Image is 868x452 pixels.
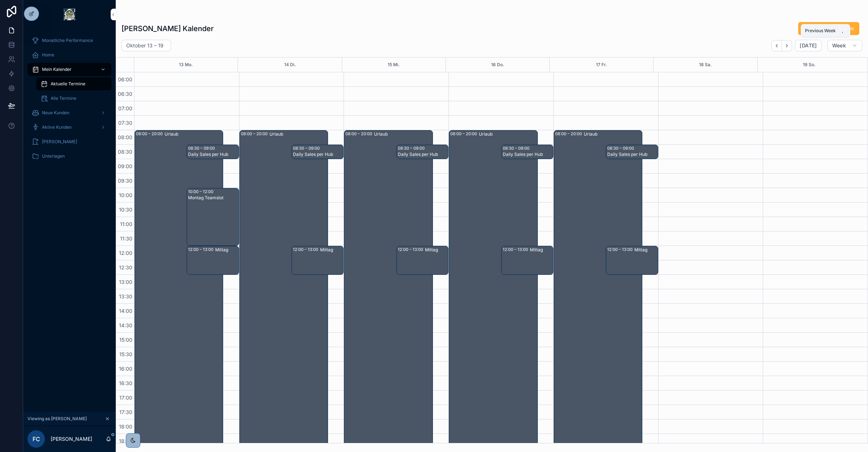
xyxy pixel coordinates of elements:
span: Aktive Kunden [42,124,72,130]
span: 12:30 [117,264,134,270]
span: 13:30 [117,293,134,299]
span: [DATE] [800,42,817,49]
a: [PERSON_NAME] [27,135,111,148]
button: Back [771,40,782,51]
div: Daily Sales per Hub [607,152,657,157]
div: 12:00 – 13:00Mittag [502,246,553,274]
span: , [839,28,845,34]
div: 08:00 – 20:00 [450,131,479,137]
span: 07:00 [116,105,134,111]
div: 12:00 – 13:00Mittag [397,246,448,274]
div: 12:00 – 13:00 [607,247,634,252]
div: Urlaub [584,131,642,137]
div: Daily Sales per Hub [503,152,553,157]
div: 08:00 – 20:00 [345,131,374,137]
span: 15:00 [118,337,134,343]
span: FC [33,435,40,443]
span: 17:30 [118,409,134,415]
div: 08:30 – 09:00 [398,145,426,151]
div: 12:00 – 13:00 [503,247,530,252]
a: Monatliche Performance [27,34,111,47]
span: Mein Kalender [42,67,72,72]
span: Viewing as [PERSON_NAME] [27,416,87,422]
span: Previous Week [805,28,836,34]
h2: Oktober 13 – 19 [126,42,163,49]
span: 07:30 [116,120,134,126]
span: 16:00 [117,366,134,372]
span: 16:30 [117,380,134,386]
span: Neue Kunden [42,110,69,116]
div: 08:30 – 09:00Daily Sales per Hub [606,145,658,159]
div: 10:00 – 12:00Montag Teamslot [187,188,238,246]
span: 11:00 [118,221,134,227]
div: 08:30 – 09:00 [607,145,636,151]
a: Neue Kunden [27,106,111,119]
button: 18 Sa. [699,57,712,72]
button: [DATE] [795,40,821,51]
div: 12:00 – 13:00Mittag [606,246,658,274]
div: 12:00 – 13:00 [293,247,320,252]
span: 10:00 [117,192,134,198]
span: 10:30 [117,206,134,213]
div: 13 Mo. [179,57,193,72]
div: Mittag [634,247,657,253]
button: Next [782,40,792,51]
div: Mittag [530,247,553,253]
div: scrollable content [23,29,116,172]
div: 08:30 – 09:00 [503,145,531,151]
div: 10:00 – 12:00 [188,189,215,195]
div: Montag Teamslot [188,195,238,201]
div: Daily Sales per Hub [188,152,238,157]
div: 08:30 – 09:00Daily Sales per Hub [187,145,238,159]
a: Aktive Kunden [27,121,111,134]
span: 13:00 [117,279,134,285]
div: 08:30 – 09:00Daily Sales per Hub [502,145,553,159]
span: Aktuelle Termine [51,81,85,87]
div: 12:00 – 13:00 [398,247,425,252]
div: 12:00 – 13:00 [188,247,215,252]
p: [PERSON_NAME] [51,435,92,443]
span: 14:30 [117,322,134,328]
span: 06:00 [116,76,134,82]
span: 18:00 [117,423,134,430]
div: Urlaub [165,131,222,137]
div: Daily Sales per Hub [398,152,448,157]
div: 08:00 – 20:00 [136,131,165,137]
div: 12:00 – 13:00Mittag [292,246,343,274]
span: 15:30 [118,351,134,357]
button: 16 Do. [491,57,504,72]
div: 08:00 – 20:00 [555,131,584,137]
button: 14 Di. [284,57,296,72]
span: 09:00 [116,163,134,169]
div: Urlaub [479,131,537,137]
div: Urlaub [269,131,327,137]
h1: [PERSON_NAME] Kalender [122,24,214,34]
div: 12:00 – 13:00Mittag [187,246,238,274]
div: 08:30 – 09:00 [188,145,217,151]
div: 08:30 – 09:00Daily Sales per Hub [397,145,448,159]
span: Unterlagen [42,153,65,159]
span: Monatliche Performance [42,38,93,43]
a: Home [27,48,111,61]
button: 19 So. [803,57,816,72]
a: Alle Termine [36,92,111,105]
span: 06:30 [116,91,134,97]
span: 14:00 [117,308,134,314]
img: App logo [64,9,75,20]
span: 18:30 [117,438,134,444]
span: 09:30 [116,178,134,184]
span: Week [832,42,846,49]
div: Urlaub [374,131,432,137]
div: Daily Sales per Hub [293,152,343,157]
button: Week [827,40,862,51]
button: 17 Fr. [596,57,607,72]
button: 15 Mi. [388,57,400,72]
div: Mittag [215,247,238,253]
button: Urlaub Anfragen [798,22,859,35]
a: Unterlagen [27,150,111,163]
